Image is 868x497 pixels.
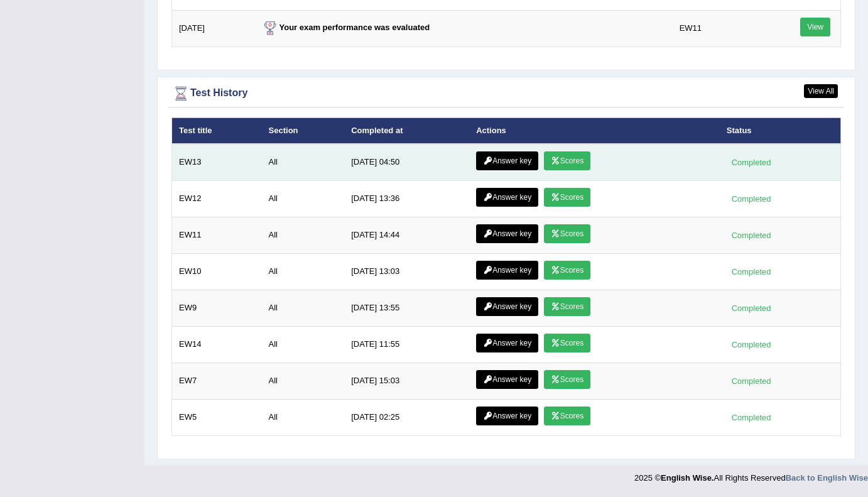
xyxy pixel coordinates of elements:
td: EW7 [172,363,262,400]
td: [DATE] 04:50 [344,144,469,181]
td: [DATE] 14:44 [344,217,469,254]
td: All [262,290,345,327]
div: Completed [727,374,776,388]
div: 2025 © All Rights Reserved [634,466,868,484]
td: EW13 [172,144,262,181]
td: EW9 [172,290,262,327]
a: Answer key [476,151,538,170]
td: [DATE] [172,10,254,46]
td: [DATE] 11:55 [344,327,469,363]
div: Test History [171,84,841,103]
th: Section [262,117,345,144]
td: EW14 [172,327,262,363]
strong: Your exam performance was evaluated [261,23,430,32]
td: [DATE] 15:03 [344,363,469,400]
td: [DATE] 13:03 [344,254,469,290]
a: Answer key [476,188,538,207]
a: Scores [544,224,590,243]
td: [DATE] 02:25 [344,400,469,436]
a: Answer key [476,334,538,352]
a: Answer key [476,224,538,243]
a: Answer key [476,297,538,316]
a: Answer key [476,370,538,389]
td: All [262,363,345,400]
a: Answer key [476,261,538,280]
a: Scores [544,297,590,316]
th: Completed at [344,117,469,144]
strong: English Wise. [661,473,713,483]
div: Completed [727,265,776,278]
div: Completed [727,229,776,242]
a: Scores [544,407,590,425]
td: All [262,181,345,217]
a: View All [804,84,838,98]
div: Completed [727,338,776,351]
div: Completed [727,302,776,315]
a: Answer key [476,407,538,425]
a: Scores [544,188,590,207]
td: [DATE] 13:36 [344,181,469,217]
td: All [262,144,345,181]
td: EW11 [172,217,262,254]
a: Back to English Wise [786,473,868,483]
div: Completed [727,156,776,169]
div: Completed [727,411,776,424]
td: EW11 [673,10,766,46]
td: EW10 [172,254,262,290]
div: Completed [727,192,776,205]
td: All [262,327,345,363]
a: Scores [544,334,590,352]
th: Test title [172,117,262,144]
td: EW12 [172,181,262,217]
td: All [262,254,345,290]
th: Actions [469,117,720,144]
a: Scores [544,370,590,389]
td: All [262,400,345,436]
a: Scores [544,151,590,170]
td: EW5 [172,400,262,436]
a: View [800,18,830,36]
td: All [262,217,345,254]
a: Scores [544,261,590,280]
th: Status [720,117,841,144]
td: [DATE] 13:55 [344,290,469,327]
